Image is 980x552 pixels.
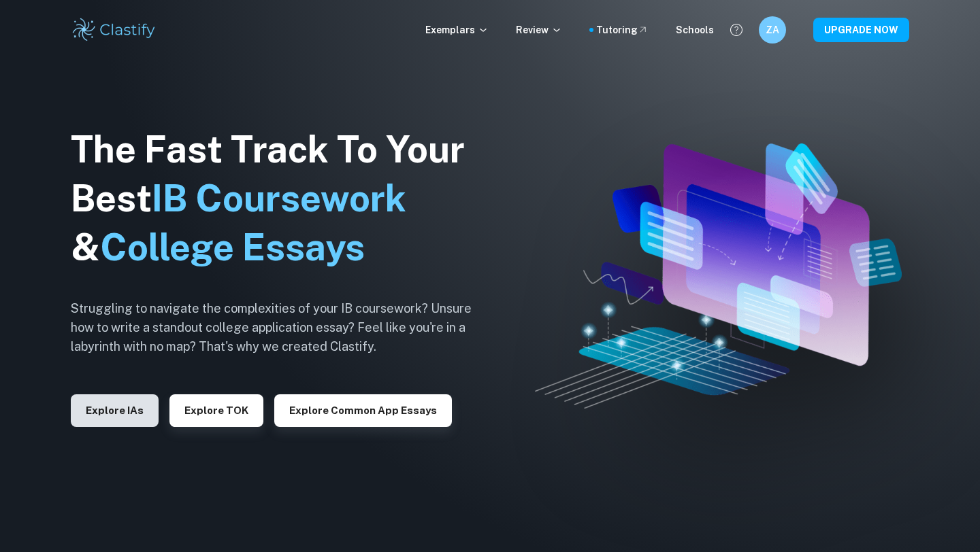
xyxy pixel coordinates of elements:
a: Explore IAs [71,403,159,416]
button: ZA [759,16,786,44]
a: Explore Common App essays [274,403,452,416]
button: UPGRADE NOW [813,18,909,42]
h6: Struggling to navigate the complexities of your IB coursework? Unsure how to write a standout col... [71,299,493,356]
button: Help and Feedback [725,18,748,41]
span: IB Coursework [152,177,406,220]
img: Clastify logo [71,16,157,44]
button: Explore Common App essays [274,394,452,427]
a: Tutoring [596,22,649,37]
button: Explore TOK [169,394,263,427]
img: Clastify hero [535,143,902,409]
a: Explore TOK [169,403,263,416]
p: Review [516,22,562,37]
a: Schools [676,22,714,37]
h6: ZA [765,22,781,37]
h1: The Fast Track To Your Best & [71,125,493,272]
p: Exemplars [425,22,489,37]
button: Explore IAs [71,394,159,427]
span: College Essays [100,226,365,269]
